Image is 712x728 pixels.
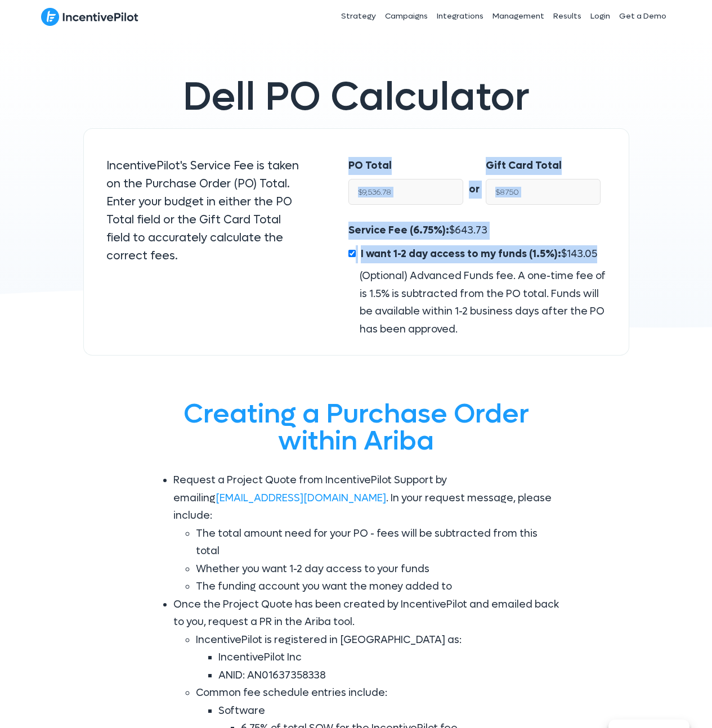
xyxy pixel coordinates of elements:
a: Management [488,2,549,30]
a: [EMAIL_ADDRESS][DOMAIN_NAME] [216,492,386,505]
span: Service Fee (6.75%): [348,224,449,237]
span: Dell PO Calculator [183,71,530,123]
span: Creating a Purchase Order within Ariba [183,396,529,459]
span: 143.05 [567,248,597,260]
span: 643.73 [455,224,487,237]
span: $ [358,248,597,260]
label: Gift Card Total [486,157,562,175]
img: IncentivePilot [41,7,138,26]
a: Integrations [432,2,488,30]
li: IncentivePilot is registered in [GEOGRAPHIC_DATA] as: [196,631,562,685]
li: Request a Project Quote from IncentivePilot Support by emailing . In your request message, please... [173,471,562,596]
a: Strategy [337,2,380,30]
a: Campaigns [380,2,432,30]
p: IncentivePilot's Service Fee is taken on the Purchase Order (PO) Total. Enter your budget in eith... [106,157,304,265]
li: ANID: AN01637358338 [218,667,562,685]
span: I want 1-2 day access to my funds (1.5%): [361,248,561,260]
div: (Optional) Advanced Funds fee. A one-time fee of is 1.5% is subtracted from the PO total. Funds w... [348,267,606,338]
a: Get a Demo [615,2,671,30]
a: Results [549,2,586,30]
li: The funding account you want the money added to [196,578,562,596]
label: PO Total [348,157,392,175]
li: Whether you want 1-2 day access to your funds [196,560,562,578]
li: IncentivePilot Inc [218,649,562,667]
input: I want 1-2 day access to my funds (1.5%):$143.05 [348,250,356,257]
a: Login [586,2,615,30]
li: The total amount need for your PO - fees will be subtracted from this total [196,525,562,560]
div: or [463,157,486,199]
nav: Header Menu [259,2,671,30]
div: $ [348,222,606,338]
